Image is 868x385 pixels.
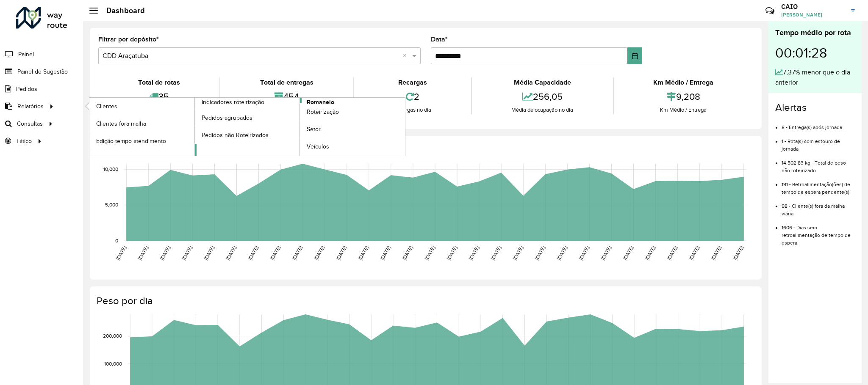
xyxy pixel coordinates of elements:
[269,245,281,261] text: [DATE]
[600,245,612,261] text: [DATE]
[627,47,642,64] button: Choose Date
[622,245,634,261] text: [DATE]
[225,245,237,261] text: [DATE]
[307,142,329,151] span: Veículos
[98,6,145,15] h2: Dashboard
[97,295,753,307] h4: Peso por dia
[222,88,351,106] div: 454
[474,77,611,88] div: Média Capacidade
[446,245,458,261] text: [DATE]
[247,245,259,261] text: [DATE]
[335,245,347,261] text: [DATE]
[474,88,611,106] div: 256,05
[710,245,722,261] text: [DATE]
[782,131,855,153] li: 1 - Rota(s) com estouro de jornada
[782,217,855,247] li: 1606 - Dias sem retroalimentação de tempo de espera
[89,98,300,156] a: Indicadores roteirização
[782,117,855,131] li: 8 - Entrega(s) após jornada
[195,109,300,126] a: Pedidos agrupados
[474,106,611,114] div: Média de ocupação no dia
[556,245,568,261] text: [DATE]
[195,126,300,143] a: Pedidos não Roteirizados
[291,245,303,261] text: [DATE]
[17,67,68,76] span: Painel de Sugestão
[89,132,194,149] a: Edição tempo atendimento
[98,34,159,44] label: Filtrar por depósito
[222,77,351,88] div: Total de entregas
[307,125,321,134] span: Setor
[202,98,264,107] span: Indicadores roteirização
[17,119,43,128] span: Consultas
[104,361,122,366] text: 100,000
[300,138,405,155] a: Veículos
[644,245,656,261] text: [DATE]
[423,245,435,261] text: [DATE]
[578,245,590,261] text: [DATE]
[96,102,117,111] span: Clientes
[761,2,779,20] a: Contato Rápido
[300,121,405,138] a: Setor
[616,77,751,88] div: Km Médio / Entrega
[357,245,369,261] text: [DATE]
[89,115,194,132] a: Clientes fora malha
[203,245,215,261] text: [DATE]
[782,196,855,217] li: 98 - Cliente(s) fora da malha viária
[490,245,502,261] text: [DATE]
[115,245,127,261] text: [DATE]
[195,98,405,156] a: Romaneio
[159,245,171,261] text: [DATE]
[512,245,524,261] text: [DATE]
[307,107,339,116] span: Roteirização
[666,245,678,261] text: [DATE]
[300,104,405,121] a: Roteirização
[616,88,751,106] div: 9,208
[775,38,855,67] div: 00:01:28
[105,202,118,208] text: 5,000
[18,50,34,59] span: Painel
[115,238,118,243] text: 0
[100,88,217,106] div: 35
[181,245,193,261] text: [DATE]
[775,67,855,88] div: 7,37% menor que o dia anterior
[781,3,845,11] h3: CAIO
[356,106,469,114] div: Recargas no dia
[100,77,217,88] div: Total de rotas
[137,245,149,261] text: [DATE]
[16,137,32,146] span: Tático
[202,131,269,140] span: Pedidos não Roteirizados
[313,245,325,261] text: [DATE]
[616,106,751,114] div: Km Médio / Entrega
[356,77,469,88] div: Recargas
[103,333,122,339] text: 200,000
[401,245,413,261] text: [DATE]
[775,27,855,38] div: Tempo médio por rota
[89,98,194,115] a: Clientes
[97,144,753,157] h4: Capacidade por dia
[379,245,391,261] text: [DATE]
[782,153,855,174] li: 14.502,83 kg - Total de peso não roteirizado
[468,245,480,261] text: [DATE]
[775,102,855,114] h4: Alertas
[202,113,252,122] span: Pedidos agrupados
[103,166,118,172] text: 10,000
[431,34,448,44] label: Data
[781,11,845,19] span: [PERSON_NAME]
[17,102,44,111] span: Relatórios
[307,98,334,107] span: Romaneio
[534,245,546,261] text: [DATE]
[688,245,700,261] text: [DATE]
[782,174,855,196] li: 191 - Retroalimentação(ões) de tempo de espera pendente(s)
[732,245,744,261] text: [DATE]
[16,85,37,93] span: Pedidos
[96,137,166,146] span: Edição tempo atendimento
[403,51,410,61] span: Clear all
[96,119,146,128] span: Clientes fora malha
[356,88,469,106] div: 2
